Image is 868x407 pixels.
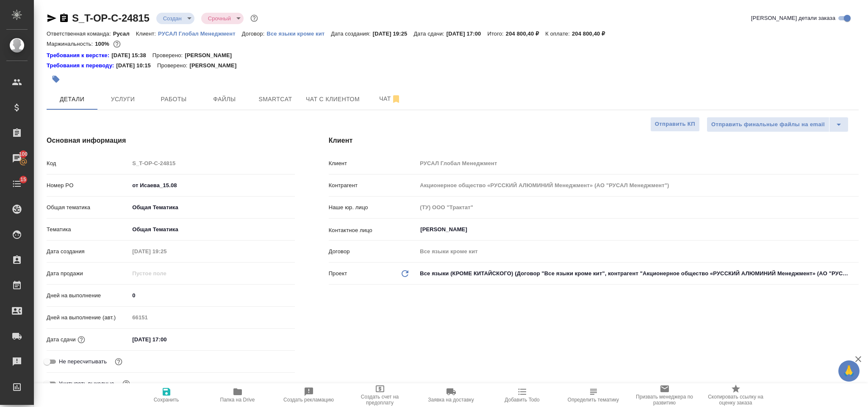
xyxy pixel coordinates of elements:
p: Общая тематика [47,203,129,212]
div: Создан [201,13,244,24]
button: Призвать менеджера по развитию [629,383,700,407]
span: Файлы [204,94,245,105]
p: Маржинальность: [47,41,95,47]
p: РУСАЛ Глобал Менеджмент [158,30,242,37]
span: Добавить Todo [505,397,539,403]
p: Контрагент [329,181,417,190]
h4: Клиент [329,136,859,146]
p: [DATE] 10:15 [116,61,157,70]
input: ✎ Введи что-нибудь [129,179,294,191]
p: [DATE] 19:25 [373,30,414,37]
input: Пустое поле [417,157,859,169]
p: Дата сдачи: [413,30,446,37]
button: Отправить финальные файлы на email [707,117,829,132]
p: Все языки кроме кит [266,30,331,37]
a: РУСАЛ Глобал Менеджмент [158,30,242,37]
span: Определить тематику [568,397,619,403]
p: Дней на выполнение [47,291,129,300]
span: Отправить КП [655,119,695,129]
p: Проверено: [153,51,185,60]
span: Не пересчитывать [59,357,107,366]
button: Папка на Drive [202,383,273,407]
p: Ответственная команда: [47,30,113,37]
div: Общая Тематика [129,222,294,237]
svg: Отписаться [391,94,401,104]
a: 15 [2,173,32,194]
a: S_T-OP-C-24815 [72,12,150,24]
span: Папка на Drive [220,397,255,403]
button: Создать счет на предоплату [344,383,416,407]
p: Дней на выполнение (авт.) [47,313,129,322]
p: Дата создания [47,247,129,256]
button: Определить тематику [558,383,629,407]
h4: Основная информация [47,136,295,146]
input: ✎ Введи что-нибудь [129,333,203,346]
button: Скопировать ссылку [59,13,69,23]
button: Добавить Todo [487,383,558,407]
span: 🙏 [842,362,856,380]
input: Пустое поле [129,157,294,169]
span: Услуги [103,94,143,105]
p: К оплате: [545,30,572,37]
input: Пустое поле [417,201,859,213]
p: 204 800,40 ₽ [572,30,611,37]
p: Наше юр. лицо [329,203,417,212]
p: Дата продажи [47,269,129,278]
p: Клиент [329,159,417,168]
span: [PERSON_NAME] детали заказа [751,14,835,22]
span: Отправить финальные файлы на email [711,120,825,130]
button: Доп статусы указывают на важность/срочность заказа [249,13,260,24]
p: Дата создания: [331,30,372,37]
p: Итого: [487,30,505,37]
input: Пустое поле [417,245,859,257]
p: [DATE] 15:38 [111,51,153,60]
button: Если добавить услуги и заполнить их объемом, то дата рассчитается автоматически [76,334,87,345]
p: Контактное лицо [329,226,417,235]
div: Нажми, чтобы открыть папку с инструкцией [47,51,111,60]
button: 🙏 [838,360,860,382]
div: split button [707,117,849,132]
button: Выбери, если сб и вс нужно считать рабочими днями для выполнения заказа. [121,378,132,389]
p: Проверено: [157,61,190,70]
p: Код [47,159,129,168]
button: Добавить тэг [47,70,65,89]
a: Требования к переводу: [47,61,116,70]
div: Все языки (КРОМЕ КИТАЙСКОГО) (Договор "Все языки кроме кит", контрагент "Акционерное общество «РУ... [417,266,859,281]
span: Скопировать ссылку на оценку заказа [705,394,766,406]
span: Призвать менеджера по развитию [634,394,695,406]
button: Скопировать ссылку на оценку заказа [700,383,771,407]
p: 100% [95,41,111,47]
span: Создать рекламацию [283,397,334,403]
button: Срочный [205,15,233,22]
span: Создать счет на предоплату [349,394,410,406]
input: ✎ Введи что-нибудь [129,289,294,302]
button: Скопировать ссылку для ЯМессенджера [47,13,57,23]
p: Русал [113,30,136,37]
span: Чат [370,94,410,104]
p: Договор: [242,30,267,37]
span: Чат с клиентом [306,94,360,105]
p: 204 800,40 ₽ [506,30,545,37]
button: Включи, если не хочешь, чтобы указанная дата сдачи изменилась после переставления заказа в 'Подтв... [113,356,124,367]
p: [DATE] 17:00 [446,30,488,37]
a: Все языки кроме кит [266,30,331,37]
div: Создан [156,13,194,24]
button: Отправить КП [650,117,700,132]
a: 100 [2,148,32,169]
div: Нажми, чтобы открыть папку с инструкцией [47,61,116,70]
p: Договор [329,247,417,256]
input: Пустое поле [417,179,859,191]
input: Пустое поле [129,267,203,280]
p: Номер PO [47,181,129,190]
span: Smartcat [255,94,296,105]
div: Общая Тематика [129,200,294,215]
span: 100 [14,150,33,158]
span: 15 [15,175,31,184]
span: Заявка на доставку [428,397,474,403]
button: Open [854,229,856,230]
p: [PERSON_NAME] [185,51,238,60]
input: Пустое поле [129,311,294,324]
button: Сохранить [131,383,202,407]
p: Тематика [47,225,129,234]
p: Проект [329,269,347,278]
